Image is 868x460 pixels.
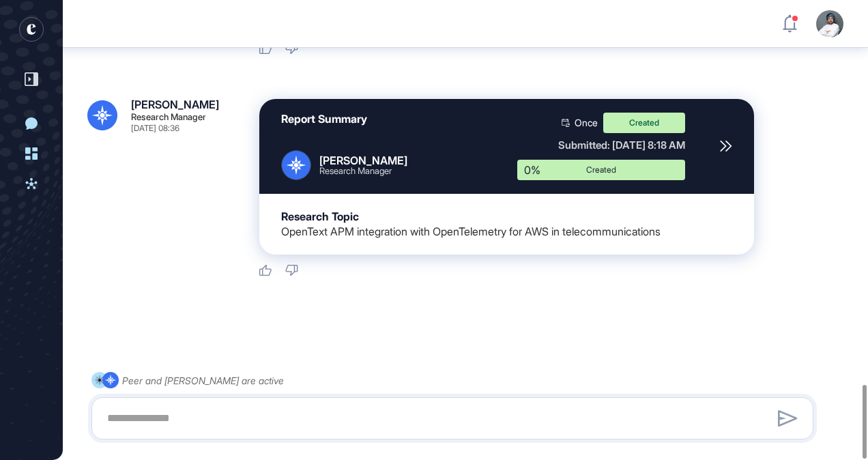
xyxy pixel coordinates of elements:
div: OpenText APM integration with OpenTelemetry for AWS in telecommunications [281,225,661,238]
img: user-avatar [816,10,843,38]
div: Created [603,113,685,133]
div: [PERSON_NAME] [319,154,407,167]
div: Research Manager [131,113,206,121]
div: Report Summary [281,113,367,126]
div: entrapeer-logo [19,17,44,42]
div: Peer and [PERSON_NAME] are active [122,372,284,389]
div: [PERSON_NAME] [131,99,219,110]
div: Submitted: [DATE] 8:18 AM [517,139,685,152]
div: Research Manager [319,167,407,175]
div: [DATE] 08:36 [131,124,179,132]
span: Once [575,118,598,128]
div: Research Topic [281,210,359,223]
div: Created [527,166,675,174]
div: 0% [517,160,560,180]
